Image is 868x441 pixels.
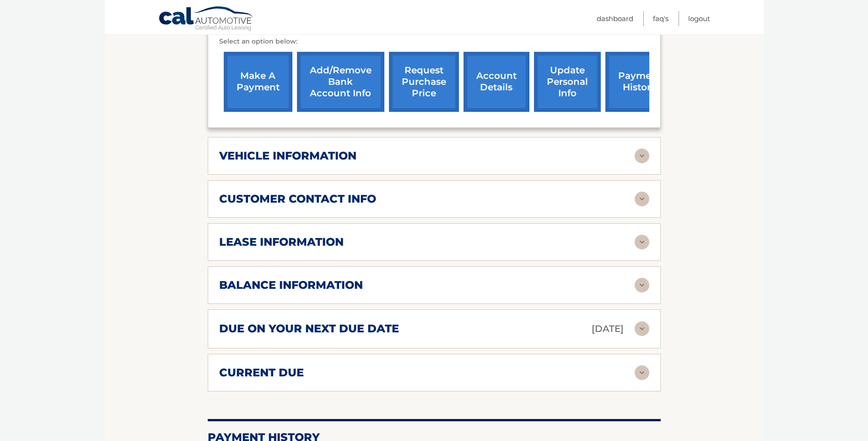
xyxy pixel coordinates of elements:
a: payment history [605,52,674,112]
img: accordion-rest.svg [635,149,649,163]
h2: lease information [219,235,344,249]
h2: vehicle information [219,149,356,163]
a: Cal Automotive [158,6,254,33]
img: accordion-rest.svg [635,321,649,336]
img: accordion-rest.svg [635,192,649,206]
h2: balance information [219,278,363,292]
a: make a payment [224,52,292,112]
a: request purchase price [389,52,459,112]
a: Add/Remove bank account info [297,52,384,112]
a: Logout [688,11,710,26]
a: FAQ's [653,11,669,26]
p: [DATE] [592,321,624,337]
h2: due on your next due date [219,322,399,336]
h2: current due [219,366,304,380]
a: Dashboard [597,11,633,26]
a: update personal info [534,52,601,112]
h2: customer contact info [219,192,376,206]
p: Select an option below: [219,36,649,47]
img: accordion-rest.svg [635,365,649,380]
a: account details [464,52,529,112]
img: accordion-rest.svg [635,235,649,249]
img: accordion-rest.svg [635,278,649,292]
